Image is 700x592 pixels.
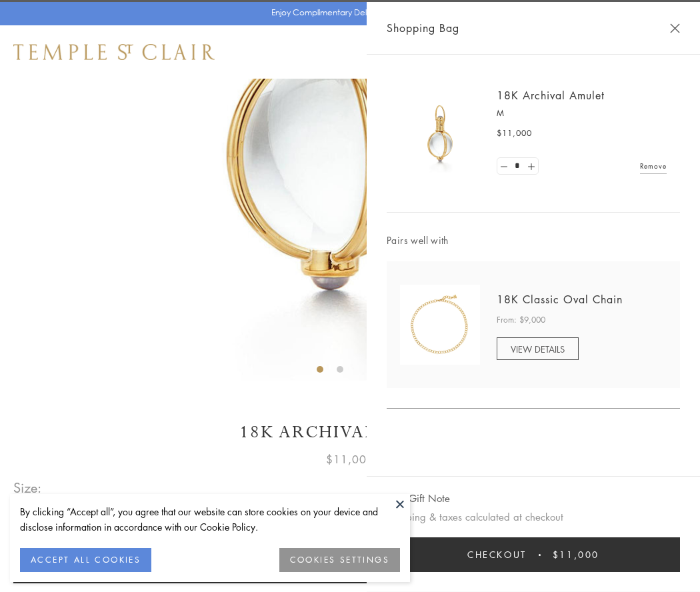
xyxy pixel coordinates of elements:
[271,6,423,19] p: Enjoy Complimentary Delivery & Returns
[387,19,459,37] span: Shopping Bag
[400,93,480,173] img: 18K Archival Amulet
[497,337,579,360] a: VIEW DETAILS
[497,313,545,327] span: From: $9,000
[13,421,687,444] h1: 18K Archival Amulet
[387,537,680,572] button: Checkout $11,000
[524,158,537,175] a: Set quantity to 2
[326,451,374,468] span: $11,000
[13,477,43,499] span: Size:
[279,548,400,572] button: COOKIES SETTINGS
[511,343,565,355] span: VIEW DETAILS
[497,127,532,140] span: $11,000
[13,44,215,60] img: Temple St. Clair
[670,23,680,33] button: Close Shopping Bag
[553,547,599,562] span: $11,000
[640,159,667,173] a: Remove
[400,285,480,365] img: N88865-OV18
[497,158,511,175] a: Set quantity to 0
[497,88,605,103] a: 18K Archival Amulet
[497,292,623,307] a: 18K Classic Oval Chain
[387,233,680,248] span: Pairs well with
[497,107,667,120] p: M
[20,504,400,535] div: By clicking “Accept all”, you agree that our website can store cookies on your device and disclos...
[387,490,450,507] button: Add Gift Note
[467,547,527,562] span: Checkout
[20,548,151,572] button: ACCEPT ALL COOKIES
[387,509,680,525] p: Shipping & taxes calculated at checkout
